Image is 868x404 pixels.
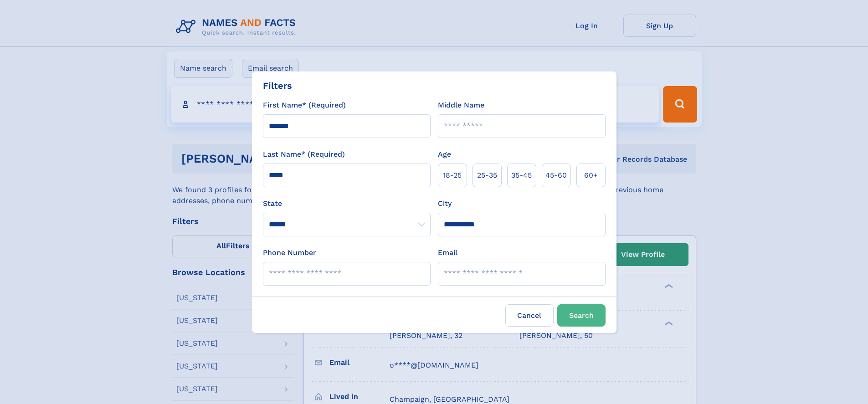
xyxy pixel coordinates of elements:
[584,170,598,181] span: 60+
[438,247,457,258] label: Email
[443,170,462,181] span: 18‑25
[477,170,497,181] span: 25‑35
[438,149,451,160] label: Age
[263,149,345,160] label: Last Name* (Required)
[263,79,292,92] div: Filters
[511,170,532,181] span: 35‑45
[438,100,484,111] label: Middle Name
[438,198,452,209] label: City
[263,247,316,258] label: Phone Number
[263,100,346,111] label: First Name* (Required)
[263,198,431,209] label: State
[545,170,567,181] span: 45‑60
[557,304,606,327] button: Search
[505,304,554,327] label: Cancel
